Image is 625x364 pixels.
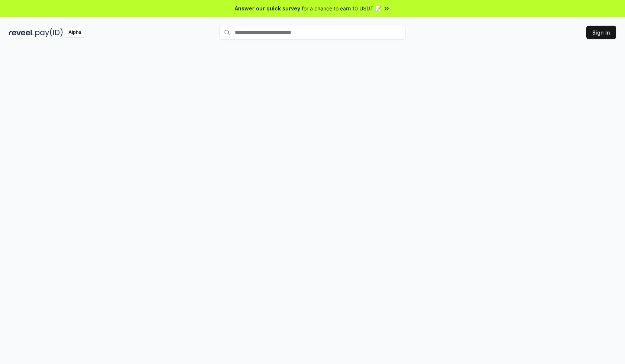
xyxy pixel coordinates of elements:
[64,28,85,37] div: Alpha
[35,28,63,37] img: pay_id
[9,28,34,37] img: reveel_dark
[302,4,381,12] span: for a chance to earn 10 USDT 📝
[586,26,616,39] button: Sign In
[235,4,300,12] span: Answer our quick survey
